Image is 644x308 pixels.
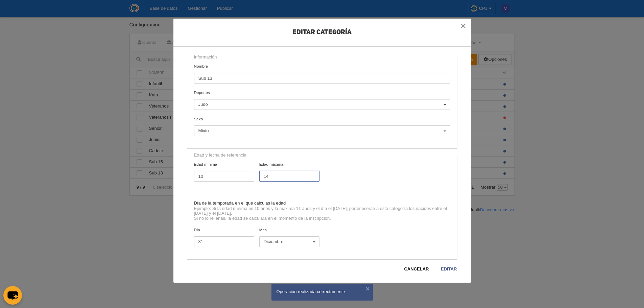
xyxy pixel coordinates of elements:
[194,116,450,136] label: Sexo
[364,285,371,292] button: ×
[194,63,450,84] label: Nombre
[198,128,443,134] span: Mixto
[193,152,248,158] div: Edad y fecha de referencia
[194,200,450,206] div: Día de la temporada en el que calculas la edad
[257,227,322,247] label: Mes
[259,236,319,247] button: Mes
[191,227,257,247] label: Día
[194,99,450,110] button: Deportes
[173,29,471,47] h2: Editar Categoría
[277,289,368,295] div: Operación realizada correctamente
[194,236,254,247] input: Día
[194,125,450,136] button: Sexo
[193,54,218,60] div: Información
[257,161,322,182] label: Edad máxima
[456,19,471,33] button: ×
[194,206,450,227] div: Ejemplo: Si la edad mínima es 10 años y la máxima 11 años y el día el [DATE], pertenecerán a esta...
[3,286,22,305] button: chat-button
[440,266,457,273] a: Editar
[259,171,319,182] input: Edad máxima
[194,73,450,84] input: Nombre
[191,161,257,182] label: Edad mínima
[194,171,254,182] input: Edad mínima
[198,101,443,108] span: Judo
[404,266,429,273] a: Cancelar
[194,90,450,110] label: Deportes
[264,239,312,245] span: Diciembre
